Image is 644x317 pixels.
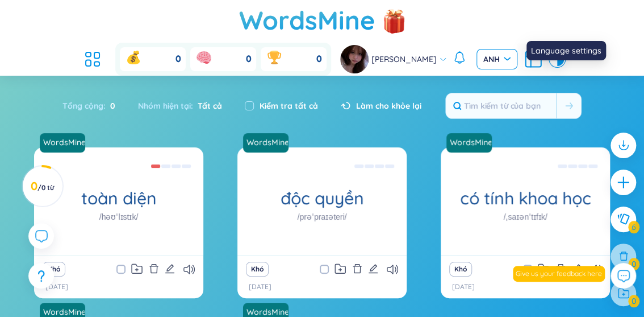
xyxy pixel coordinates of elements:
span: biên tập [571,264,582,274]
a: hình đại diện [340,45,371,73]
font: WordsMine [246,307,289,317]
button: biên tập [165,261,175,277]
button: biên tập [571,261,582,277]
button: Khó [246,262,269,277]
font: WordsMine [239,4,375,36]
span: biên tập [368,264,378,274]
span: xóa bỏ [149,264,159,274]
a: WordsMine [40,133,90,153]
font: [PERSON_NAME] [371,54,437,64]
font: 0 [41,183,45,192]
span: xóa bỏ [555,264,566,274]
button: Khó [43,262,65,277]
font: Khó [454,265,467,273]
font: Làm cho khỏe lại [356,101,421,111]
font: 0 [31,179,37,193]
font: toàn diện [81,187,157,209]
img: hình đại diện [340,45,369,73]
img: flashSalesIcon.a7f4f837.png [383,3,405,38]
font: từ [47,183,54,192]
font: Tất cả [198,101,222,111]
font: có tính khoa học [460,187,591,209]
font: / [37,183,41,192]
font: WordsMine [43,307,86,317]
button: biên tập [368,261,378,277]
span: xóa bỏ [352,264,362,274]
a: WordsMine [446,133,496,153]
font: 0 [246,53,252,65]
font: WordsMine [246,137,289,147]
div: Language settings [526,41,606,60]
font: : [103,101,106,111]
font: Kiểm tra tất cả [260,101,318,111]
span: biên tập [165,264,175,274]
font: [DATE] [249,282,271,291]
font: /prəˈpraɪəteri/ [298,212,347,221]
a: WordsMine [243,133,293,153]
input: Tìm kiếm từ của bạn [446,93,556,118]
font: Tổng cộng [62,101,103,111]
font: /həʊˈlɪstɪk/ [99,212,139,221]
span: ANH [483,53,511,65]
font: Nhóm hiện tại [138,101,191,111]
button: xóa bỏ [352,261,362,277]
font: WordsMine [450,137,492,147]
font: 0 [175,53,181,65]
font: độc quyền [281,187,364,209]
font: [DATE] [452,282,475,291]
font: 0 [316,53,322,65]
font: WordsMine [43,137,86,147]
font: ANH [483,54,500,64]
font: Khó [48,265,60,273]
font: Khó [251,265,264,273]
font: : [191,101,193,111]
button: Khó [449,262,472,277]
span: cộng thêm [616,175,630,190]
button: xóa bỏ [555,261,566,277]
font: /ˌsaɪənˈtɪfɪk/ [503,212,547,221]
font: 0 [110,101,115,111]
button: xóa bỏ [149,261,159,277]
font: [DATE] [45,282,68,291]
